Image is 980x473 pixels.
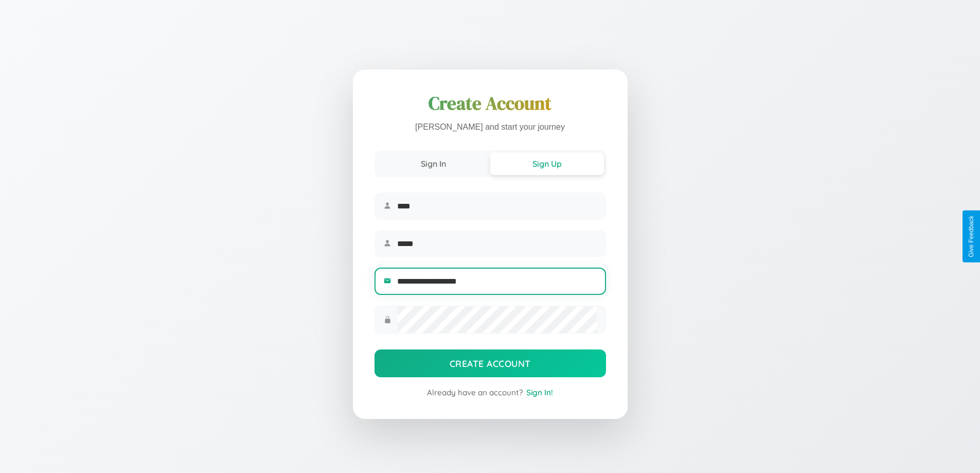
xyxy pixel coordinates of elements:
[490,152,604,175] button: Sign Up
[375,349,606,377] button: Create Account
[968,216,975,257] div: Give Feedback
[375,120,606,135] p: [PERSON_NAME] and start your journey
[375,91,606,116] h1: Create Account
[526,388,553,397] span: Sign In!
[377,152,490,175] button: Sign In
[375,388,606,397] div: Already have an account?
